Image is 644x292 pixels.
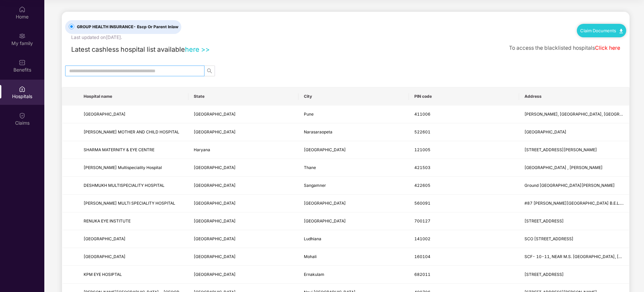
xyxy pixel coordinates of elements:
span: SCO [STREET_ADDRESS] [524,236,573,241]
span: [GEOGRAPHIC_DATA] [194,254,236,259]
th: State [188,87,298,106]
td: SCF- 10-11, NEAR M.S. ENCLAVE GATE, DHAKOLI OLD AMBALA ROAD [519,248,629,266]
td: 1st Floor Vasthu Arcade Building , Swami Samarth Chowk [519,159,629,177]
span: Haryana [194,147,210,152]
td: Karnataka [188,195,298,212]
span: Thane [304,165,316,170]
span: RENUKA EYE INSTITUTE [84,218,131,223]
td: Sangamner [298,177,409,195]
td: Pune [298,106,409,123]
span: Ludhiana [304,236,321,241]
span: 141002 [414,236,430,241]
span: [GEOGRAPHIC_DATA] [84,112,126,117]
td: Maharashtra [188,159,298,177]
img: svg+xml;base64,PHN2ZyBpZD0iSG9tZSIgeG1sbnM9Imh0dHA6Ly93d3cudzMub3JnLzIwMDAvc3ZnIiB3aWR0aD0iMjAiIG... [19,6,26,13]
td: Kolkata [298,212,409,230]
span: Narasaraopeta [304,129,332,134]
span: [GEOGRAPHIC_DATA] [194,183,236,188]
span: [PERSON_NAME] MULTI SPECIALITY HOSPITAL [84,201,175,206]
td: #87 VENKATESHWARA COMPLEX B.E.L.LAYOUT, 1ST STAGE, MAGADI MAIN ROAD [519,195,629,212]
td: Kerala [188,266,298,284]
th: Address [519,87,629,106]
img: svg+xml;base64,PHN2ZyB4bWxucz0iaHR0cDovL3d3dy53My5vcmcvMjAwMC9zdmciIHdpZHRoPSIxMC40IiBoZWlnaHQ9Ij... [619,29,623,33]
td: GOLDEN HOSPITAL [78,248,188,266]
span: GROUP HEALTH INSURANCE [74,24,181,30]
td: SRI SRINIVASA MOTHER AND CHILD HOSPITAL [78,123,188,141]
span: [STREET_ADDRESS][PERSON_NAME] [524,147,597,152]
span: DESHMUKH MULTISPECIALITY HOSPITAL [84,183,165,188]
span: [GEOGRAPHIC_DATA] [194,165,236,170]
img: svg+xml;base64,PHN2ZyB3aWR0aD0iMjAiIGhlaWdodD0iMjAiIHZpZXdCb3g9IjAgMCAyMCAyMCIgZmlsbD0ibm9uZSIgeG... [19,33,26,39]
td: Mohali [298,248,409,266]
td: Haryana [188,141,298,159]
span: [GEOGRAPHIC_DATA] [524,129,566,134]
td: Ludhiana [298,230,409,248]
td: Thane [298,159,409,177]
td: Siddharth Mension, Pune Nagar Road, Opp Agakhan Palace [519,106,629,123]
span: 160104 [414,254,430,259]
span: Latest cashless hospital list available [71,45,185,53]
a: Click here [595,45,620,51]
span: 522601 [414,129,430,134]
span: Address [524,94,624,99]
td: SHARMA MATERNITY & EYE CENTRE [78,141,188,159]
span: [GEOGRAPHIC_DATA] [304,218,346,223]
span: [GEOGRAPHIC_DATA] [194,201,236,206]
span: [GEOGRAPHIC_DATA] [84,254,126,259]
span: Pune [304,112,314,117]
span: KPM EYE HOSIPTAL [84,272,122,277]
span: Ernakulam [304,272,324,277]
span: Mohali [304,254,317,259]
span: Sangamner [304,183,326,188]
td: Andhra Pradesh [188,123,298,141]
button: search [204,66,215,76]
td: Faridabad [298,141,409,159]
span: [PERSON_NAME] Multispeciality Hospital [84,165,162,170]
a: Claim Documents [580,28,623,33]
td: DESHMUKH MULTISPECIALITY HOSPITAL [78,177,188,195]
span: [STREET_ADDRESS] [524,218,564,223]
span: [GEOGRAPHIC_DATA] [194,129,236,134]
span: search [204,68,215,74]
span: [GEOGRAPHIC_DATA] [304,147,346,152]
td: SCO 34-37, GK MALL, CANAL ROAD [519,230,629,248]
td: Narasaraopeta [298,123,409,141]
span: [GEOGRAPHIC_DATA] , [PERSON_NAME] [524,165,603,170]
td: Bangalore [298,195,409,212]
span: 422605 [414,183,430,188]
td: House No 94 , New Indusrial Town, Deep Chand Bhartia Marg [519,141,629,159]
td: Punjab [188,230,298,248]
th: PIN code [409,87,519,106]
span: SHARMA MATERNITY & EYE CENTRE [84,147,154,152]
td: 62-6501,, HOSPITAL ROAD, KALYAN SIKS [519,266,629,284]
span: 682011 [414,272,430,277]
td: RENUKA EYE INSTITUTE [78,212,188,230]
span: 121005 [414,147,430,152]
td: SHREE HOSPITAL [78,106,188,123]
td: West Bengal [188,212,298,230]
span: To access the blacklisted hospitals [509,45,595,51]
span: [GEOGRAPHIC_DATA] [194,236,236,241]
span: Hospital name [84,94,183,99]
th: Hospital name [78,87,188,106]
td: Siddhivinayak Multispeciality Hospital [78,159,188,177]
td: Punjab [188,248,298,266]
span: [STREET_ADDRESS] [524,272,564,277]
div: Last updated on [DATE] . [71,34,122,41]
span: [GEOGRAPHIC_DATA] [194,112,236,117]
td: Maharashtra [188,177,298,195]
td: PANCHAM HOSPITAL [78,230,188,248]
span: 421503 [414,165,430,170]
span: [GEOGRAPHIC_DATA] [84,236,126,241]
img: svg+xml;base64,PHN2ZyBpZD0iQmVuZWZpdHMiIHhtbG5zPSJodHRwOi8vd3d3LnczLm9yZy8yMDAwL3N2ZyIgd2lkdGg9Ij... [19,59,26,66]
td: 25/3 Rathtala, Jessore Road south [519,212,629,230]
td: SHANTHA MULTI SPECIALITY HOSPITAL [78,195,188,212]
span: 700127 [414,218,430,223]
td: Maharashtra [188,106,298,123]
span: [GEOGRAPHIC_DATA] [194,218,236,223]
span: 411006 [414,112,430,117]
img: svg+xml;base64,PHN2ZyBpZD0iQ2xhaW0iIHhtbG5zPSJodHRwOi8vd3d3LnczLm9yZy8yMDAwL3N2ZyIgd2lkdGg9IjIwIi... [19,112,26,119]
th: City [298,87,409,106]
span: [GEOGRAPHIC_DATA] [194,272,236,277]
span: 560091 [414,201,430,206]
